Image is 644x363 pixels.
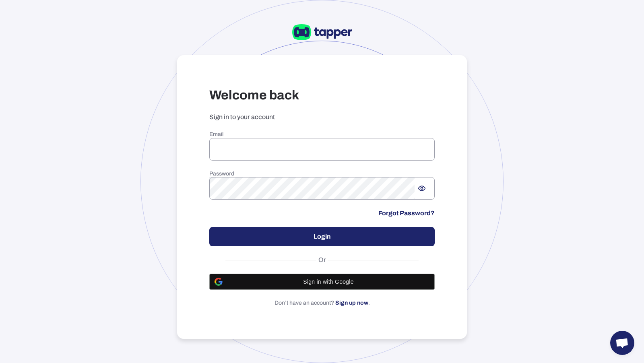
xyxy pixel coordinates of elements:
h6: Email [209,131,435,138]
p: Don’t have an account? . [209,299,435,307]
button: Login [209,227,435,246]
p: Sign in to your account [209,113,435,121]
div: Open chat [610,331,634,355]
h3: Welcome back [209,87,435,103]
span: Sign in with Google [227,278,429,285]
button: Sign in with Google [209,274,435,290]
button: Show password [415,181,429,196]
h6: Password [209,170,435,177]
span: Or [316,256,328,264]
a: Forgot Password? [378,209,435,217]
a: Sign up now [335,300,368,306]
